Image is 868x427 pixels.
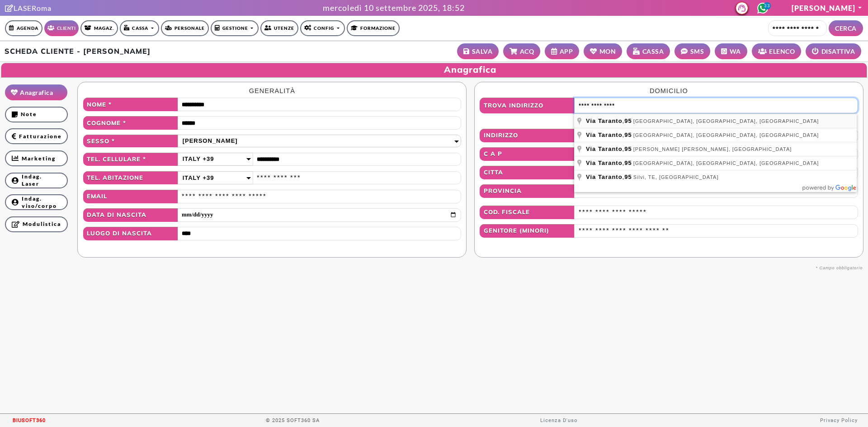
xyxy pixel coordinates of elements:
a: Privacy Policy [820,418,858,423]
span: Via Taranto [586,117,623,124]
span: Silvi, TE, [GEOGRAPHIC_DATA] [633,174,719,180]
a: Clienti [44,20,79,36]
h3: Anagrafica [1,64,867,75]
div: mercoledì 10 settembre 2025, 18:52 [323,2,465,14]
span: [PERSON_NAME] [PERSON_NAME], [GEOGRAPHIC_DATA] [633,146,792,152]
span: , [586,174,633,180]
span: Via Taranto [586,131,623,138]
a: Agenda [5,20,42,36]
span: 95 [624,117,632,124]
a: Clicca per andare alla pagina di firmaLASERoma [5,4,52,12]
a: Marketing [5,150,68,166]
span: [GEOGRAPHIC_DATA], [GEOGRAPHIC_DATA], [GEOGRAPHIC_DATA] [633,118,819,124]
a: ELENCO [752,43,802,59]
span: [GEOGRAPHIC_DATA], [GEOGRAPHIC_DATA], [GEOGRAPHIC_DATA] [633,160,819,166]
span: EMAIL [83,190,178,203]
small: WA [730,47,741,56]
span: LUOGO DI NASCITA [83,227,178,240]
span: 95 [624,160,632,166]
span: TEL. ABITAZIONE [83,171,178,185]
span: 95 [624,174,632,180]
span: [GEOGRAPHIC_DATA], [GEOGRAPHIC_DATA], [GEOGRAPHIC_DATA] [633,132,819,138]
a: Config [300,20,344,36]
span: Italy +39 [183,173,214,183]
span: DATA DI NASCITA [83,208,178,222]
a: Personale [161,20,209,36]
a: Utenze [260,20,298,36]
small: ACQ [520,47,534,56]
span: Italy +39 [183,154,214,164]
a: Licenza D'uso [540,418,577,423]
input: Cerca cliente... [768,20,827,36]
i: Clicca per andare alla pagina di firma [5,5,14,12]
span: NOME * [83,98,178,111]
button: CERCA [829,20,863,36]
a: Indag.viso/corpo [5,194,68,210]
a: Fatturazione [5,128,68,144]
a: Formazione [347,20,400,36]
li: Anagrafica [5,84,68,100]
span: TEL. CELLULARE * [83,153,178,166]
small: SALVA [472,47,493,56]
a: Cassa [120,20,159,36]
span: * Campo obbligatorio [816,266,863,270]
span: COD. FISCALE [480,206,575,219]
button: SMS [675,43,710,59]
span: Via Taranto [586,145,623,152]
a: [PERSON_NAME] [792,4,863,12]
h4: Generalità [83,87,461,95]
span: TROVA INDIRIZZO [480,98,575,113]
small: MON [599,47,616,56]
span: GENITORE (minori) [480,224,575,238]
a: Anagrafica [5,84,67,100]
button: SALVA [457,43,499,59]
span: C A P [480,147,575,161]
span: , [586,160,633,166]
small: ELENCO [769,47,795,56]
a: Note [5,107,68,122]
a: Modulistica [5,216,68,232]
span: Via Taranto [586,160,623,166]
b: SCHEDA CLIENTE - [PERSON_NAME] [5,47,151,56]
a: Gestione [211,20,259,36]
span: , [586,131,633,138]
a: MON [584,43,622,59]
span: CITTA [480,166,575,179]
span: , [586,117,633,124]
a: ACQ [503,43,540,59]
span: 95 [624,145,632,152]
span: PROVINCIA [480,184,575,198]
a: Indag.Laser [5,173,68,188]
small: CASSA [642,47,664,56]
span: SESSO * [83,135,178,147]
small: DISATTIVA [821,47,855,56]
a: CASSA [627,43,670,59]
span: [PERSON_NAME] [183,136,238,146]
span: INDIRIZZO [480,129,575,142]
button: DISATTIVA [806,43,861,59]
h4: Domicilio [480,87,858,95]
a: APP [545,43,579,59]
span: 95 [624,131,632,138]
button: WA [715,43,747,59]
a: Magaz. [80,20,118,36]
span: , [586,145,633,152]
div: Anagrafica [1,63,867,258]
small: SMS [690,47,704,56]
span: Via Taranto [586,174,623,180]
span: COGNOME * [83,116,178,130]
span: 33 [764,2,771,9]
small: APP [560,47,573,56]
